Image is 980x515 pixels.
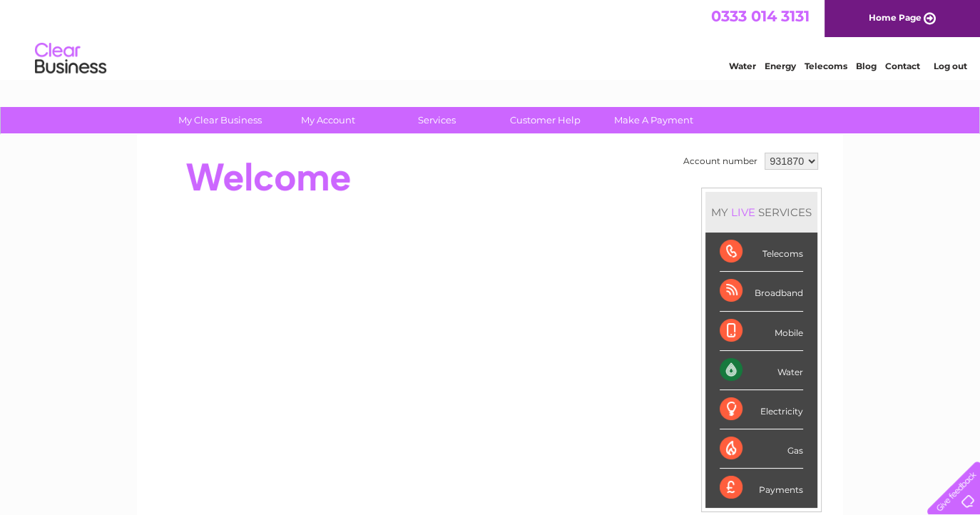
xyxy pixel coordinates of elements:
div: Payments [720,469,803,507]
a: Make A Payment [595,107,713,133]
a: Telecoms [805,61,847,71]
a: Services [378,107,496,133]
div: Gas [720,429,803,469]
a: Water [729,61,756,71]
div: MY SERVICES [705,192,817,233]
a: Contact [885,61,920,71]
a: My Account [270,107,387,133]
div: Clear Business is a trading name of Verastar Limited (registered in [GEOGRAPHIC_DATA] No. 3667643... [154,8,828,69]
div: Electricity [720,390,803,429]
a: Blog [856,61,877,71]
a: Log out [933,61,966,71]
a: 0333 014 3131 [711,7,810,25]
div: Telecoms [720,233,803,272]
a: My Clear Business [161,107,279,133]
div: Water [720,351,803,390]
div: Broadband [720,272,803,311]
td: Account number [680,149,761,173]
img: logo.png [34,37,107,81]
a: Energy [765,61,796,71]
a: Customer Help [486,107,604,133]
div: LIVE [728,205,758,219]
div: Mobile [720,312,803,351]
